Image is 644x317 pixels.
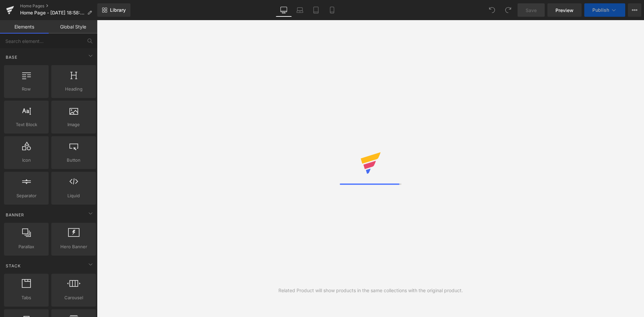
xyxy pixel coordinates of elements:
button: Redo [501,3,515,17]
span: Icon [6,157,47,164]
span: Liquid [53,192,94,199]
span: Row [6,86,47,93]
span: Base [5,54,18,60]
a: Desktop [276,3,292,17]
span: Carousel [53,294,94,301]
a: Global Style [49,20,97,34]
span: Separator [6,192,47,199]
a: Laptop [292,3,308,17]
span: Heading [53,86,94,93]
span: Hero Banner [53,243,94,250]
a: New Library [97,3,130,17]
span: Stack [5,263,21,269]
span: Button [53,157,94,164]
span: Text Block [6,121,47,128]
span: Save [526,7,537,14]
button: More [628,3,641,17]
span: Image [53,121,94,128]
button: Publish [584,3,625,17]
span: Preview [555,7,574,14]
span: Tabs [6,294,47,301]
a: Tablet [308,3,324,17]
span: Parallax [6,243,47,250]
span: Library [110,7,126,13]
a: Home Pages [20,3,97,9]
a: Mobile [324,3,340,17]
button: Undo [485,3,499,17]
span: Publish [592,7,609,13]
div: Related Product will show products in the same collections with the original product. [278,287,463,294]
span: Banner [5,212,25,218]
span: Home Page - [DATE] 18:58:39 [20,10,85,15]
a: Preview [547,3,582,17]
